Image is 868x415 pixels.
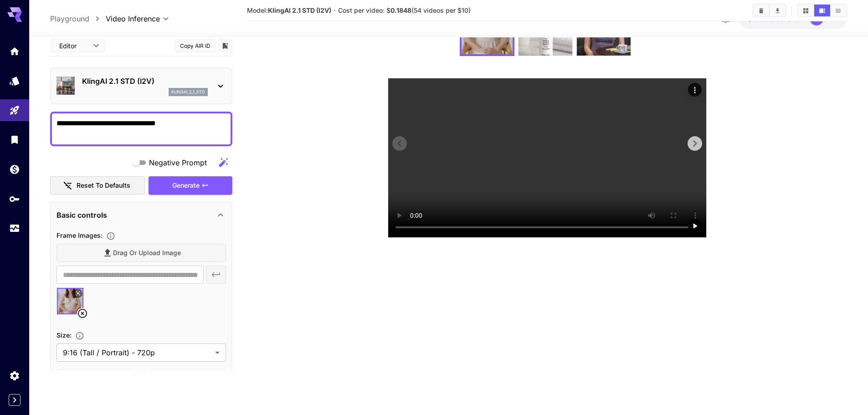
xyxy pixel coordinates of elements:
div: API Keys [9,193,20,205]
div: Home [9,46,20,57]
a: Playground [50,13,89,24]
span: Video Inference [106,13,160,24]
button: Generate [149,176,232,195]
div: Models [9,73,20,85]
p: KlingAI 2.1 STD (I2V) [82,76,208,87]
div: Clear videosDownload All [752,4,786,17]
button: Adjust the dimensions of the generated image by specifying its width and height in pixels, or sel... [72,331,88,340]
button: Show videos in video view [814,5,830,16]
button: Upload frame images. [103,231,119,241]
button: Clear videos [753,5,769,16]
span: Negative Prompt [149,157,207,168]
div: Settings [9,370,20,381]
div: Play video [688,219,702,233]
button: Copy AIR ID [175,39,216,52]
span: Generate [172,179,200,191]
span: Model: [247,6,331,14]
span: Size : [56,331,72,339]
p: klingai_2_1_std [171,89,205,95]
div: Usage [9,223,20,234]
b: 0.1848 [390,6,411,14]
span: credits left [770,15,802,23]
div: Playground [9,103,20,114]
button: Expand sidebar [9,394,21,406]
p: · [334,5,336,16]
div: Wallet [9,164,20,175]
button: Show videos in list view [830,5,846,16]
nav: breadcrumb [50,13,106,24]
p: Basic controls [56,210,107,220]
div: Actions [688,83,702,97]
div: Basic controls [56,204,226,226]
button: Show videos in grid view [798,5,814,16]
button: Reset to defaults [50,176,145,195]
div: Library [9,132,20,143]
div: Show videos in grid viewShow videos in video viewShow videos in list view [797,4,847,17]
span: 9:16 (Tall / Portrait) - 720p [63,347,211,358]
span: Editor [59,41,87,51]
button: Add to library [221,40,229,51]
span: $13.96 [748,15,770,23]
span: Frame Images : [56,231,103,239]
b: KlingAI 2.1 STD (I2V) [268,6,331,14]
span: Cost per video: $ (54 videos per $10) [338,6,471,14]
button: Download All [770,5,786,16]
div: KlingAI 2.1 STD (I2V)klingai_2_1_std [56,72,226,100]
